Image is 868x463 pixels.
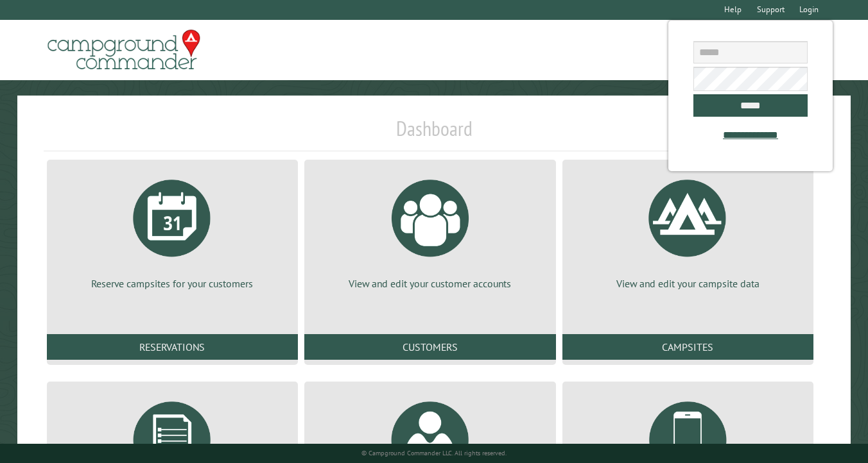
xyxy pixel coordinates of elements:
[320,170,541,290] a: View and edit your customer accounts
[578,276,799,290] p: View and edit your campsite data
[62,276,283,290] p: Reserve campsites for your customers
[44,25,204,75] img: Campground Commander
[62,170,283,290] a: Reserve campsites for your customers
[578,170,799,290] a: View and edit your campsite data
[361,449,507,457] small: © Campground Commander LLC. All rights reserved.
[44,116,825,151] h1: Dashboard
[47,334,299,360] a: Reservations
[304,334,556,360] a: Customers
[562,334,814,360] a: Campsites
[320,276,541,290] p: View and edit your customer accounts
